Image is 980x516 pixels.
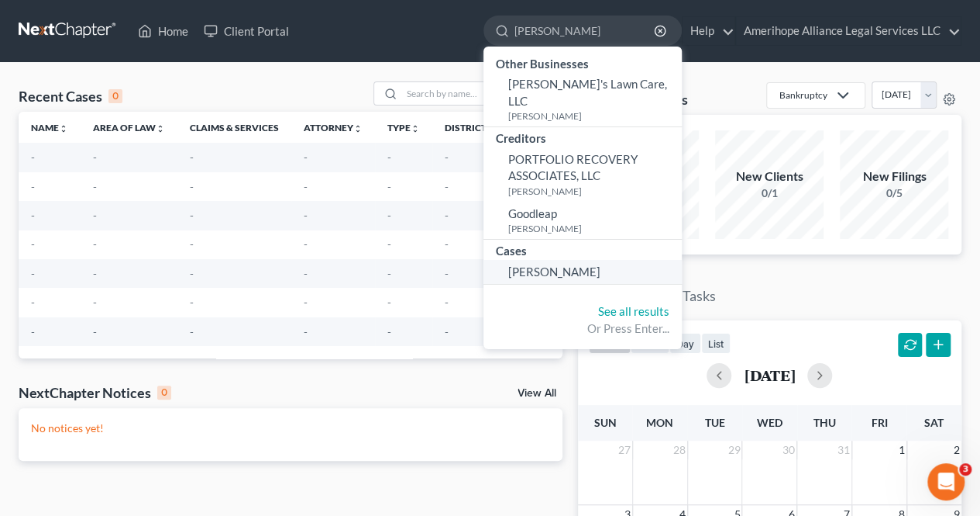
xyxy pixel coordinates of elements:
[190,237,194,251] span: -
[496,320,669,337] div: Or Press Enter...
[387,209,391,222] span: -
[93,325,97,338] span: -
[924,416,944,429] span: Sat
[196,17,297,45] a: Client Portal
[646,416,673,429] span: Mon
[483,260,682,284] a: [PERSON_NAME]
[93,237,97,251] span: -
[353,124,363,133] i: unfold_more
[31,267,35,280] span: -
[927,463,965,500] iframe: Intercom live chat
[387,180,391,193] span: -
[704,416,724,429] span: Tue
[93,151,97,164] span: -
[617,441,632,459] span: 27
[514,16,656,45] input: Search by name...
[190,180,194,193] span: -
[304,180,308,193] span: -
[840,168,948,185] div: New Filings
[93,267,97,280] span: -
[445,267,449,280] span: -
[736,17,961,45] a: Amerihope Alliance Legal Services LLC
[304,296,308,309] span: -
[304,209,308,222] span: -
[508,222,678,235] small: [PERSON_NAME]
[31,209,35,222] span: -
[190,296,194,309] span: -
[387,296,391,309] span: -
[31,180,35,193] span: -
[445,325,449,338] span: -
[190,267,194,280] span: -
[445,151,449,164] span: -
[483,202,682,240] a: Goodleap[PERSON_NAME]
[177,112,291,143] th: Claims & Services
[31,237,35,251] span: -
[387,325,391,338] span: -
[508,152,638,182] span: PORTFOLIO RECOVERY ASSOCIATES, LLC
[483,240,682,259] div: Cases
[59,124,68,133] i: unfold_more
[93,180,97,193] span: -
[31,122,68,133] a: Nameunfold_more
[897,441,906,459] span: 1
[781,441,796,459] span: 30
[840,185,948,201] div: 0/5
[304,237,308,251] span: -
[19,87,122,106] div: Recent Cases
[31,325,35,338] span: -
[757,416,782,429] span: Wed
[508,265,600,279] span: [PERSON_NAME]
[871,416,887,429] span: Fri
[190,209,194,222] span: -
[93,122,165,133] a: Area of Lawunfold_more
[669,333,701,354] button: day
[387,267,391,280] span: -
[836,441,851,459] span: 31
[130,17,196,45] a: Home
[483,127,682,147] div: Creditors
[387,122,420,133] a: Typeunfold_more
[304,325,308,338] span: -
[190,325,194,338] span: -
[518,388,556,399] a: View All
[93,209,97,222] span: -
[387,151,391,164] span: -
[156,124,165,133] i: unfold_more
[715,168,824,185] div: New Clients
[31,296,35,309] span: -
[31,151,35,164] span: -
[93,296,97,309] span: -
[715,185,824,201] div: 0/1
[744,367,795,383] h2: [DATE]
[304,122,363,133] a: Attorneyunfold_more
[726,441,741,459] span: 29
[593,416,616,429] span: Sun
[672,441,687,459] span: 28
[445,296,449,309] span: -
[508,185,678,198] small: [PERSON_NAME]
[483,147,682,202] a: PORTFOLIO RECOVERY ASSOCIATES, LLC[PERSON_NAME]
[402,82,511,105] input: Search by name...
[445,209,449,222] span: -
[508,206,557,220] span: Goodleap
[959,463,971,476] span: 3
[701,333,731,354] button: list
[304,267,308,280] span: -
[411,124,420,133] i: unfold_more
[445,122,496,133] a: Districtunfold_more
[304,151,308,164] span: -
[483,72,682,126] a: [PERSON_NAME]'s Lawn Care, LLC[PERSON_NAME]
[190,151,194,164] span: -
[157,386,171,400] div: 0
[508,77,667,107] span: [PERSON_NAME]'s Lawn Care, LLC
[445,180,449,193] span: -
[508,109,678,123] small: [PERSON_NAME]
[108,89,122,103] div: 0
[31,421,550,436] p: No notices yet!
[19,383,171,402] div: NextChapter Notices
[445,237,449,251] span: -
[598,304,669,318] a: See all results
[669,279,730,313] a: Tasks
[952,441,961,459] span: 2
